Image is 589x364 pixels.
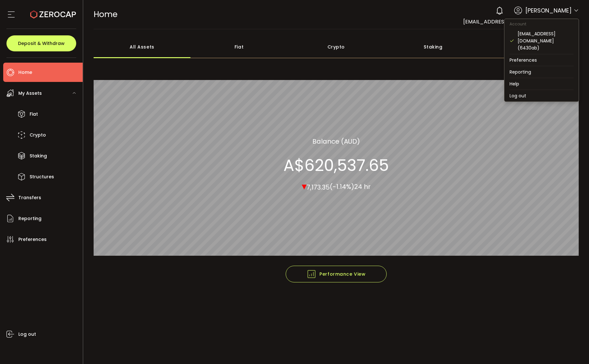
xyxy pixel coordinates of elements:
span: Log out [18,330,36,339]
div: Crypto [288,36,385,58]
span: Crypto [30,130,46,140]
span: [EMAIL_ADDRESS][DOMAIN_NAME] (6430ab) [463,18,579,25]
span: Fiat [30,110,38,119]
span: 24 hr [354,182,371,191]
div: Fiat [190,36,288,58]
div: [EMAIL_ADDRESS][DOMAIN_NAME] (6430ab) [518,30,574,51]
span: Transfers [18,193,41,202]
span: Deposit & Withdraw [18,41,65,46]
li: Preferences [504,54,579,66]
li: Reporting [504,66,579,78]
span: Preferences [18,235,47,244]
span: Account [504,21,531,27]
span: ▾ [302,179,307,193]
span: (-1.14%) [330,182,354,191]
section: A$620,537.65 [283,155,389,175]
span: Reporting [18,214,41,223]
div: Staking [385,36,482,58]
div: All Assets [94,36,191,58]
span: 7,173.35 [307,182,330,191]
button: Performance View [286,266,387,282]
div: Structured Products [482,36,579,58]
span: Structures [30,172,54,182]
span: Home [94,9,117,20]
li: Help [504,78,579,90]
span: Staking [30,151,47,161]
iframe: Chat Widget [557,333,589,364]
span: Home [18,68,32,77]
section: Balance (AUD) [312,136,360,146]
span: My Assets [18,89,42,98]
span: [PERSON_NAME] [525,6,572,15]
span: Performance View [307,269,365,279]
li: Log out [504,90,579,102]
button: Deposit & Withdraw [6,35,76,51]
